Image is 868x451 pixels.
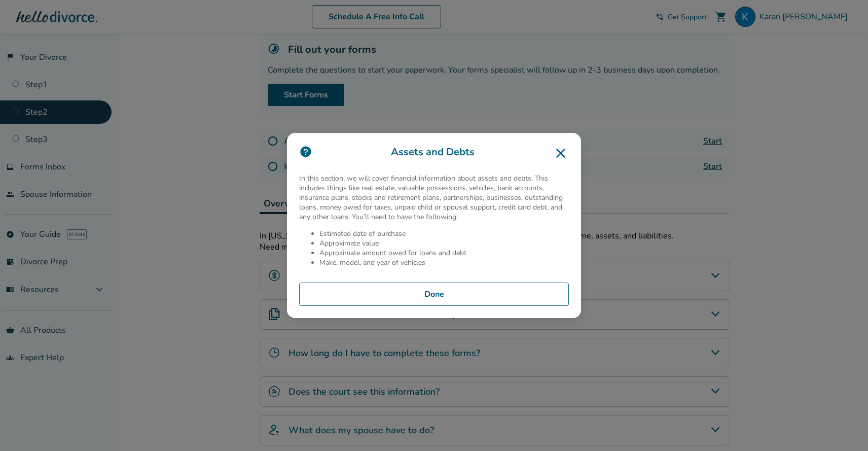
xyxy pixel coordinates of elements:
li: Approximate amount owed for loans and debt [319,248,569,258]
button: Done [299,283,569,306]
img: icon [299,145,312,158]
h3: Assets and Debts [299,145,569,161]
li: Approximate value [319,238,569,248]
li: Make, model, and year of vehicles [319,258,569,267]
li: Estimated date of purchase [319,229,569,238]
p: In this section, we will cover financial information about assets and debts. This includes things... [299,174,569,222]
iframe: Chat Widget [817,402,868,451]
